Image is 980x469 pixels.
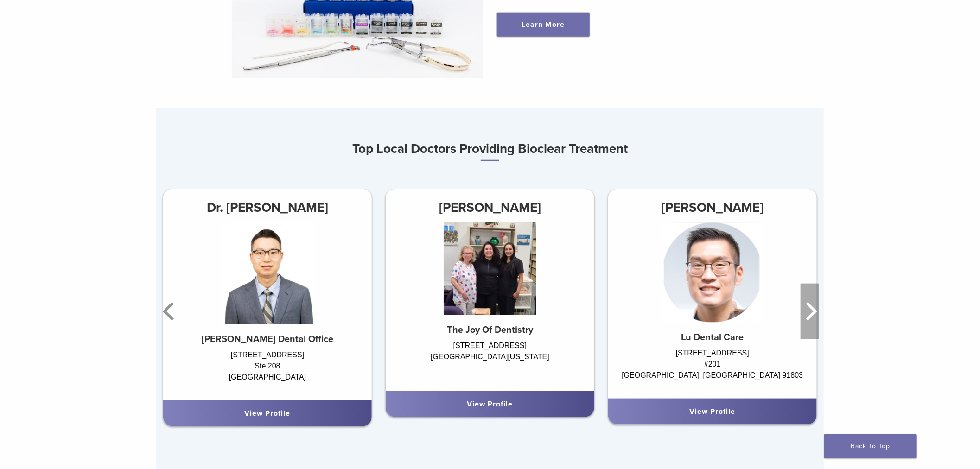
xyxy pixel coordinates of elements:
[156,138,824,161] h3: Top Local Doctors Providing Bioclear Treatment
[386,340,594,382] div: [STREET_ADDRESS] [GEOGRAPHIC_DATA][US_STATE]
[608,348,817,389] div: [STREET_ADDRESS] #201 [GEOGRAPHIC_DATA], [GEOGRAPHIC_DATA] 91803
[467,399,513,409] a: View Profile
[447,324,533,336] strong: The Joy Of Dentistry
[161,284,179,339] button: Previous
[163,349,372,391] div: [STREET_ADDRESS] Ste 208 [GEOGRAPHIC_DATA]
[386,196,594,219] h3: [PERSON_NAME]
[689,407,735,416] a: View Profile
[608,196,817,219] h3: [PERSON_NAME]
[662,222,763,323] img: Dr. Benjamin Lu
[497,13,590,37] a: Learn More
[824,434,917,458] a: Back To Top
[163,196,372,219] h3: Dr. [PERSON_NAME]
[245,409,291,418] a: View Profile
[801,284,819,339] button: Next
[221,222,314,324] img: Dr. Henry Chung
[444,222,536,315] img: Dr. Joy Helou
[681,332,744,343] strong: Lu Dental Care
[202,334,333,345] strong: [PERSON_NAME] Dental Office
